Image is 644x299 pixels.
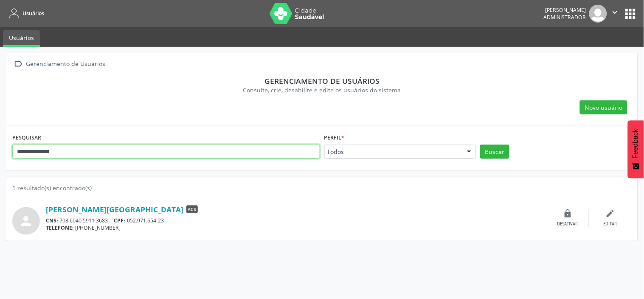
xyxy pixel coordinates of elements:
button: Feedback - Mostrar pesquisa [628,120,644,178]
div: Gerenciamento de Usuários [25,58,107,70]
button:  [607,5,623,23]
div: [PHONE_NUMBER] [46,224,547,231]
i: edit [606,209,615,218]
span: Administrador [544,14,586,21]
span: TELEFONE: [46,224,74,231]
span: Novo usuário [585,103,623,112]
div: Consulte, crie, desabilite e edite os usuários do sistema [18,85,626,94]
i:  [12,58,25,70]
div: 708 6040 5911 3683 052.971.654-23 [46,217,547,224]
span: ACS [186,205,198,213]
div: Editar [604,221,617,227]
label: Perfil [324,131,345,145]
a: [PERSON_NAME][GEOGRAPHIC_DATA] [46,205,183,214]
button: Novo usuário [580,100,627,115]
span: CPF: [114,217,126,224]
span: Feedback [632,129,640,159]
span: CNS: [46,217,58,224]
div: Desativar [557,221,578,227]
i: lock [563,209,573,218]
button: apps [623,6,638,21]
a: Usuários [6,6,44,20]
div: Gerenciamento de usuários [18,76,626,85]
div: 1 resultado(s) encontrado(s) [12,183,632,192]
span: Usuários [22,10,44,17]
button: Buscar [480,145,509,159]
i: person [19,214,34,229]
img: img [589,5,607,23]
a: Usuários [3,30,40,47]
span: Todos [327,148,458,156]
a:  Gerenciamento de Usuários [12,58,107,70]
i:  [610,8,620,17]
div: [PERSON_NAME] [544,6,586,14]
label: PESQUISAR [12,131,41,145]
